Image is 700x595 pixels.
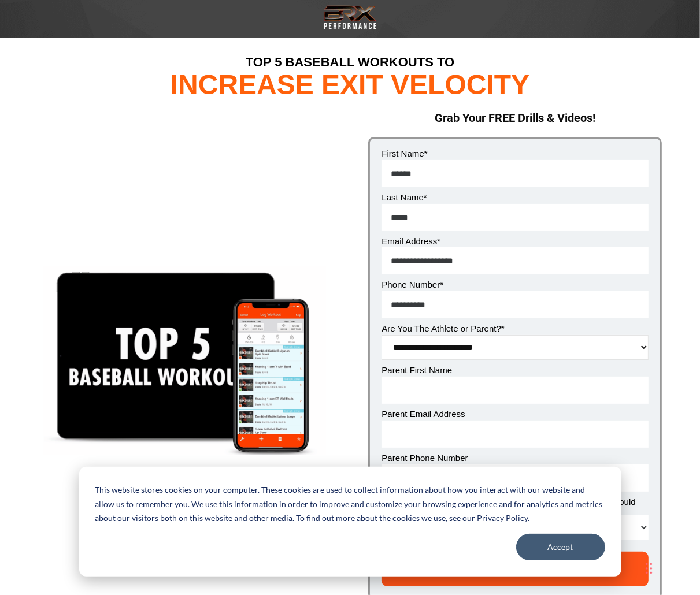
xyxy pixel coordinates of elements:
[44,267,326,455] img: Top 5 Workouts - Exit
[322,3,379,32] img: Transparent-Black-BRX-Logo-White-Performance
[382,192,424,202] span: Last Name
[382,148,424,158] span: First Name
[382,453,468,463] span: Parent Phone Number
[382,323,501,333] span: Are You The Athlete or Parent?
[79,467,621,577] div: Cookie banner
[95,483,605,526] p: This website stores cookies on your computer. These cookies are used to collect information about...
[382,365,452,375] span: Parent First Name
[246,55,454,69] span: TOP 5 BASEBALL WORKOUTS TO
[646,551,653,586] div: Drag
[382,236,437,246] span: Email Address
[516,534,605,560] button: Accept
[368,110,662,125] h2: Grab Your FREE Drills & Videos!
[382,280,440,289] span: Phone Number
[382,409,465,419] span: Parent Email Address
[171,69,529,100] span: INCREASE EXIT VELOCITY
